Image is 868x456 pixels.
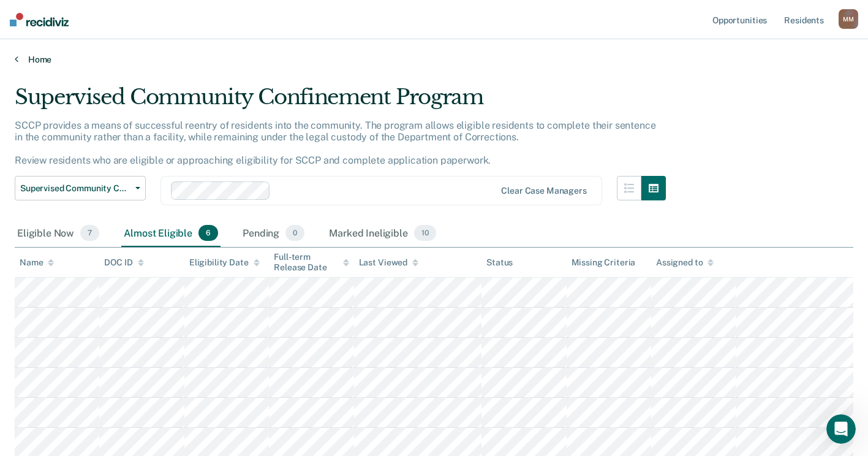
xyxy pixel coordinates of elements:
div: Status [486,257,513,268]
div: Name [20,257,54,268]
span: 0 [285,225,304,241]
div: Supervised Community Confinement Program [15,85,666,120]
iframe: Intercom live chat [826,414,856,444]
span: Supervised Community Confinement Program [20,183,130,194]
div: Almost Eligible6 [121,220,221,247]
div: Eligible Now7 [15,220,102,247]
button: MM [839,9,858,29]
div: Assigned to [656,257,714,268]
div: Marked Ineligible10 [326,220,438,247]
span: 6 [198,225,218,241]
div: Eligibility Date [189,257,260,268]
p: SCCP provides a means of successful reentry of residents into the community. The program allows e... [15,120,655,167]
div: M M [839,9,858,29]
div: Last Viewed [359,257,418,268]
div: Full-term Release Date [274,252,349,273]
a: Home [15,54,853,65]
img: Recidiviz [10,13,69,26]
span: 10 [414,225,436,241]
button: Supervised Community Confinement Program [15,176,146,200]
div: Missing Criteria [572,257,636,268]
div: DOC ID [104,257,143,268]
span: 7 [80,225,99,241]
div: Clear case managers [501,186,586,196]
div: Pending0 [240,220,307,247]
